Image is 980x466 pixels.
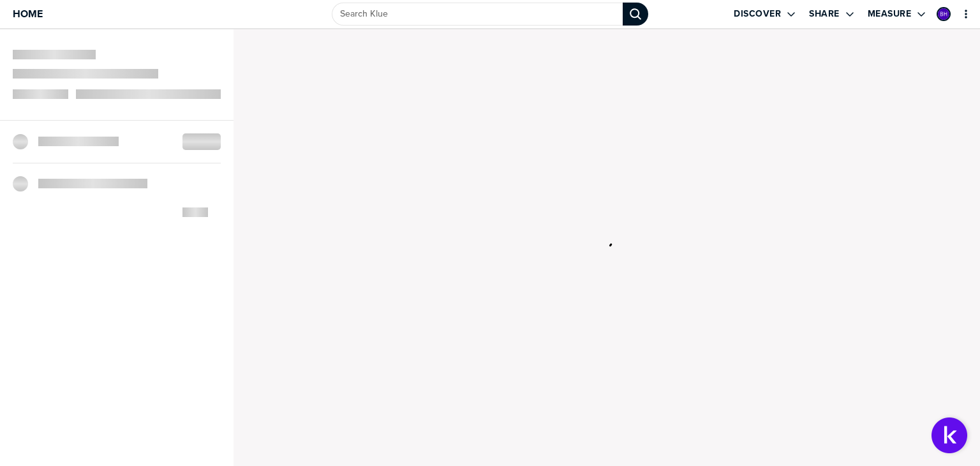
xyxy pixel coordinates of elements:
[932,417,967,453] button: Open Support Center
[734,8,781,20] label: Discover
[937,7,951,21] div: Bärbel Heuser-Roth
[935,6,952,22] a: Edit Profile
[13,8,43,19] span: Home
[938,8,949,20] img: a51347866a581f477dbe3310bf04b439-sml.png
[868,8,912,20] label: Measure
[809,8,840,20] label: Share
[623,3,648,26] div: Search Klue
[332,3,623,26] input: Search Klue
